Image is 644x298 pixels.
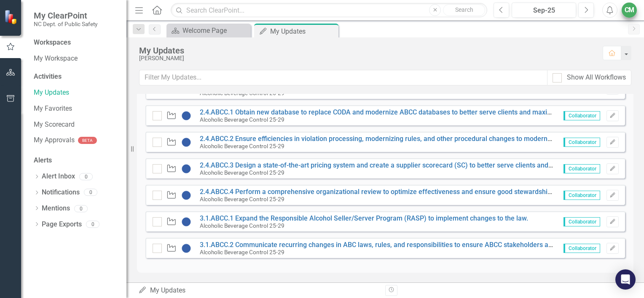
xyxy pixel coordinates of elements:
[181,137,191,147] img: No Information
[138,286,379,295] div: My Updates
[200,116,284,123] small: Alcoholic Beverage Control 25-29
[567,73,626,82] div: Show All Workflows
[200,222,284,229] small: Alcoholic Beverage Control 25-29
[181,164,191,174] img: No Information
[34,120,118,130] a: My Scorecard
[42,172,75,181] a: Alert Inbox
[563,217,600,226] span: Collaborator
[34,54,118,64] a: My Workspace
[443,4,485,16] button: Search
[34,136,75,145] a: My Approvals
[515,5,573,16] div: Sep-25
[79,173,93,180] div: 0
[200,214,528,222] a: 3.1.ABCC.1 Expand the Responsible Alcohol Seller/Server Program (RASP) to implement changes to th...
[563,138,600,147] span: Collaborator
[42,220,82,229] a: Page Exports
[42,204,70,213] a: Mentions
[84,189,97,196] div: 0
[622,3,637,18] button: CM
[200,249,284,255] small: Alcoholic Beverage Control 25-29
[563,111,600,120] span: Collaborator
[139,55,594,61] div: [PERSON_NAME]
[563,191,600,200] span: Collaborator
[200,188,593,196] a: 2.4.ABCC.4 Perform a comprehensive organizational review to optimize effectiveness and ensure goo...
[34,104,118,114] a: My Favorites
[86,221,99,228] div: 0
[270,26,336,37] div: My Updates
[34,38,71,48] div: Workspaces
[74,205,88,212] div: 0
[182,25,249,36] div: Welcome Page
[563,164,600,173] span: Collaborator
[34,72,118,82] div: Activities
[34,88,118,98] a: My Updates
[200,161,617,169] a: 2.4.ABCC.3 Design a state-of-the-art pricing system and create a supplier scorecard (SC) to bette...
[34,156,118,165] div: Alerts
[78,137,97,144] div: BETA
[169,25,249,36] a: Welcome Page
[4,9,19,24] img: ClearPoint Strategy
[34,21,97,27] small: NC Dept. of Public Safety
[139,70,547,85] input: Filter My Updates...
[563,244,600,253] span: Collaborator
[200,108,600,116] a: 2.4.ABCC.1 Obtain new database to replace CODA and modernize ABCC databases to better serve clien...
[512,3,576,18] button: Sep-25
[181,217,191,227] img: No Information
[615,269,636,290] div: Open Intercom Messenger
[171,3,487,18] input: Search ClearPoint...
[181,111,191,121] img: No Information
[34,11,97,21] span: My ClearPoint
[181,190,191,200] img: No Information
[181,243,191,253] img: No Information
[42,188,80,197] a: Notifications
[455,6,473,13] span: Search
[200,196,284,202] small: Alcoholic Beverage Control 25-29
[200,169,284,176] small: Alcoholic Beverage Control 25-29
[139,46,594,55] div: My Updates
[200,143,284,149] small: Alcoholic Beverage Control 25-29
